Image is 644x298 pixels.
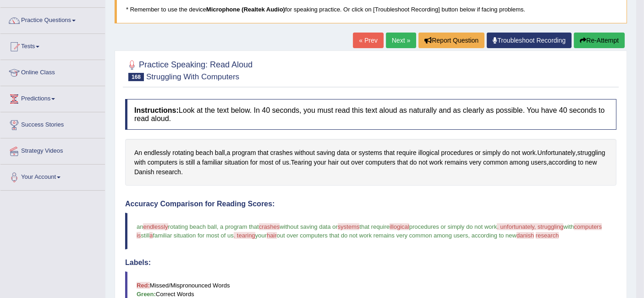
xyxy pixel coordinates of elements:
span: . tearing [234,232,255,239]
span: Click to see word definition [148,158,177,167]
span: your [255,232,267,239]
span: Click to see word definition [549,158,577,167]
h2: Practice Speaking: Read Aloud [125,58,253,81]
span: Click to see word definition [475,148,480,158]
a: Online Class [0,60,105,83]
span: out over computers that do not work remains very common among users [277,232,468,239]
span: familiar situation for most of us [153,232,233,239]
span: hair [267,232,277,239]
span: Click to see word definition [469,158,481,167]
span: Click to see word definition [275,158,281,167]
span: Click to see word definition [502,148,510,158]
span: Click to see word definition [341,158,349,167]
small: Struggling With Computers [146,72,239,81]
span: Click to see word definition [291,158,312,167]
span: according to new [472,232,517,239]
span: Click to see word definition [337,148,349,158]
span: computers [574,223,602,230]
span: Click to see word definition [396,148,417,158]
span: without saving data or [280,223,337,230]
span: Click to see word definition [144,148,171,158]
button: Report Question [418,33,484,48]
b: Red: [137,282,150,289]
span: Click to see word definition [538,148,576,158]
a: Next » [386,33,416,48]
span: Click to see word definition [172,148,194,158]
span: Click to see word definition [351,148,357,158]
span: Click to see word definition [441,148,473,158]
span: is [137,232,141,239]
span: Click to see word definition [134,148,142,158]
span: Click to see word definition [578,158,583,167]
span: Click to see word definition [156,167,181,177]
span: Click to see word definition [202,158,223,167]
span: Click to see word definition [445,158,468,167]
a: « Prev [353,33,383,48]
span: Click to see word definition [186,158,195,167]
span: systems [338,223,360,230]
span: procedures or simply do not work [409,223,497,230]
span: Click to see word definition [196,148,213,158]
span: Click to see word definition [179,158,184,167]
span: Click to see word definition [418,148,440,158]
h4: Labels: [125,259,616,267]
span: endlessly [143,223,168,230]
span: Click to see word definition [227,148,231,158]
a: Tests [0,34,105,57]
span: Click to see word definition [250,158,258,167]
span: Click to see word definition [351,158,363,167]
span: Click to see word definition [384,148,395,158]
span: still [141,232,149,239]
span: Click to see word definition [397,158,408,167]
div: , . , . , . [125,139,616,186]
span: Click to see word definition [531,158,546,167]
span: illogical [390,223,409,230]
span: Click to see word definition [232,148,256,158]
span: Click to see word definition [134,158,146,167]
span: rotating beach ball [168,223,217,230]
span: Click to see word definition [359,148,382,158]
button: Re-Attempt [574,33,625,48]
a: Practice Questions [0,8,105,31]
a: Troubleshoot Recording [487,33,572,48]
a: Success Stories [0,112,105,135]
span: a [149,232,153,239]
span: Click to see word definition [522,148,536,158]
span: that require [359,223,390,230]
span: crashes [259,223,280,230]
span: Click to see word definition [270,148,293,158]
span: Click to see word definition [215,148,225,158]
span: Click to see word definition [317,148,335,158]
span: research [536,232,559,239]
b: Instructions: [134,106,179,114]
a: Strategy Videos [0,138,105,161]
span: Click to see word definition [328,158,339,167]
span: danish [517,232,534,239]
span: Click to see word definition [258,148,268,158]
span: Click to see word definition [578,148,605,158]
span: an [137,223,143,230]
span: Click to see word definition [259,158,273,167]
span: Click to see word definition [483,148,501,158]
span: Click to see word definition [282,158,289,167]
span: Click to see word definition [483,158,508,167]
span: Click to see word definition [134,167,154,177]
span: with [563,223,574,230]
h4: Accuracy Comparison for Reading Scores: [125,200,616,208]
span: a program that [220,223,259,230]
span: Click to see word definition [410,158,417,167]
a: Your Account [0,165,105,188]
h4: Look at the text below. In 40 seconds, you must read this text aloud as naturally and as clearly ... [125,99,616,130]
span: 168 [128,73,144,81]
span: Click to see word definition [429,158,443,167]
span: Click to see word definition [314,158,326,167]
b: Green: [137,291,156,298]
span: Click to see word definition [197,158,200,167]
span: , [217,223,219,230]
span: Click to see word definition [365,158,395,167]
span: , [468,232,470,239]
span: Click to see word definition [585,158,597,167]
span: . unfortunately, struggling [497,223,563,230]
a: Predictions [0,86,105,109]
span: Click to see word definition [418,158,427,167]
